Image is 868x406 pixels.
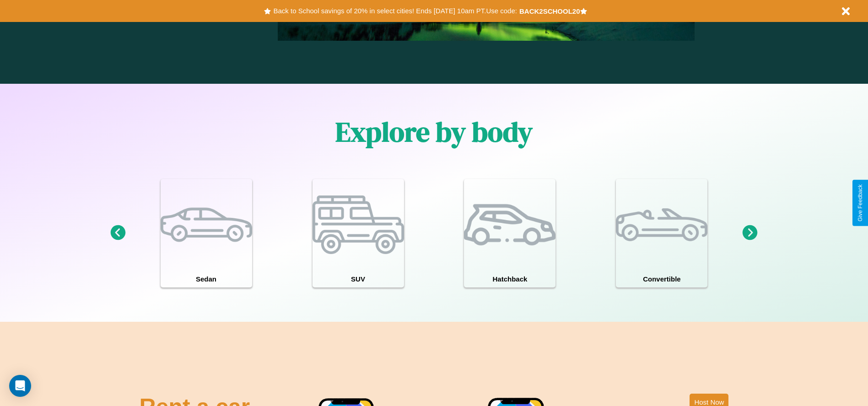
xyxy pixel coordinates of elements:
[857,184,863,222] div: Give Feedback
[335,113,533,151] h1: Explore by body
[464,271,555,287] h4: Hatchback
[616,271,707,287] h4: Convertible
[313,271,404,287] h4: SUV
[9,375,31,397] div: Open Intercom Messenger
[161,271,252,287] h4: Sedan
[519,7,580,15] b: BACK2SCHOOL20
[271,5,519,17] button: Back to School savings of 20% in select cities! Ends [DATE] 10am PT.Use code:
